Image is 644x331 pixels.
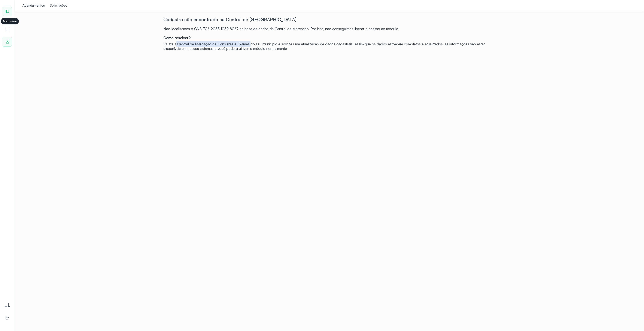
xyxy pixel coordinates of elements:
[177,42,250,46] span: Central de Marcação de Consultas e Exames
[4,302,10,308] span: UL
[22,4,45,8] div: Agendamentos
[50,4,67,8] div: Solicitações
[163,27,496,31] div: Não localizamos o CNS 706 2085 1089 8067 na base de dados da Central de Marcação. Por isso, não c...
[163,17,496,22] div: Cadastro não encontrado na Central de [GEOGRAPHIC_DATA]
[163,42,496,51] div: Vá até a do seu município e solicite uma atualização de dados cadastrais. Assim que os dados esti...
[163,36,496,40] div: Como resolver?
